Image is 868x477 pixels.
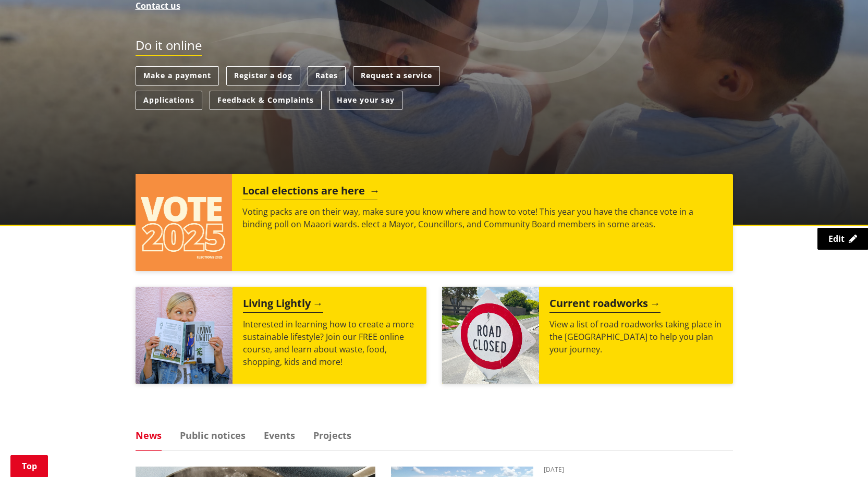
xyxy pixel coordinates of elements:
a: Events [264,431,295,440]
a: Register a dog [226,66,300,85]
p: View a list of road roadworks taking place in the [GEOGRAPHIC_DATA] to help you plan your journey. [549,318,723,356]
a: Have your say [329,91,402,110]
p: Interested in learning how to create a more sustainable lifestyle? Join our FREE online course, a... [243,318,416,368]
a: Feedback & Complaints [210,91,322,110]
a: Make a payment [136,66,219,85]
h2: Current roadworks [549,297,661,313]
iframe: Messenger Launcher [820,433,858,471]
a: Current roadworks View a list of road roadworks taking place in the [GEOGRAPHIC_DATA] to help you... [442,287,733,384]
a: Top [10,455,48,477]
h2: Living Lightly [243,297,323,313]
h2: Do it online [136,38,202,56]
a: Living Lightly Interested in learning how to create a more sustainable lifestyle? Join our FREE o... [136,287,426,384]
a: Projects [313,431,351,440]
a: Public notices [180,431,246,440]
img: Vote 2025 [136,174,233,271]
time: [DATE] [544,467,733,473]
span: Edit [828,233,845,244]
a: Request a service [353,66,440,85]
a: Applications [136,91,202,110]
h2: Local elections are here [242,185,377,200]
a: Edit [817,228,868,250]
p: Voting packs are on their way, make sure you know where and how to vote! This year you have the c... [242,205,722,230]
img: Road closed sign [442,287,539,384]
a: Rates [308,66,346,85]
a: News [136,431,162,440]
img: Mainstream Green Workshop Series [136,287,233,384]
a: Local elections are here Voting packs are on their way, make sure you know where and how to vote!... [136,174,733,271]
